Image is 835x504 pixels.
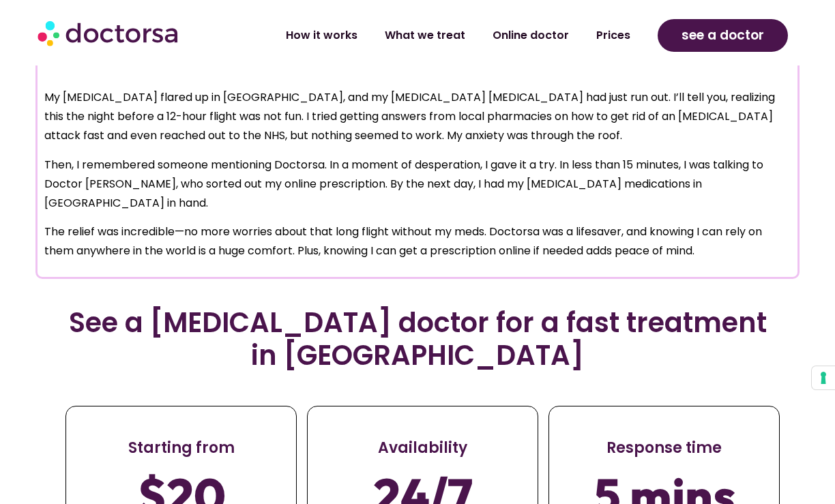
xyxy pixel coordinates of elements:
p: My [MEDICAL_DATA] flared up in [GEOGRAPHIC_DATA], and my [MEDICAL_DATA] [MEDICAL_DATA] had just r... [44,88,791,145]
a: How it works [272,20,371,51]
nav: Menu [225,20,644,51]
h2: See a [MEDICAL_DATA] doctor for a fast treatment in [GEOGRAPHIC_DATA] [55,306,780,372]
a: What we treat [371,20,479,51]
h3: Availability [308,437,538,459]
span: see a doctor [682,25,764,46]
p: The relief was incredible—no more worries about that long flight without my meds. Doctorsa was a ... [44,222,791,261]
h3: Starting from [66,437,296,459]
a: see a doctor [658,19,788,52]
p: Then, I remembered someone mentioning Doctorsa. In a moment of desperation, I gave it a try. In l... [44,155,791,213]
a: Online doctor [479,20,583,51]
h3: Response time [549,437,779,459]
button: Your consent preferences for tracking technologies [812,366,835,389]
a: Prices [583,20,644,51]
